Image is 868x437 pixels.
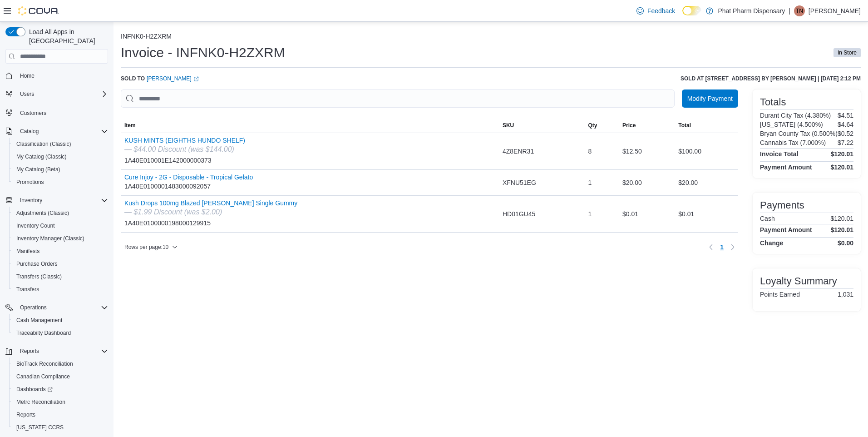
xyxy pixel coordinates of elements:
span: Price [622,122,636,129]
span: Dashboards [16,386,53,393]
span: Transfers (Classic) [13,271,108,282]
div: Sold to [121,75,199,82]
span: BioTrack Reconciliation [16,360,73,367]
div: $12.50 [619,142,675,160]
button: Inventory [16,195,46,206]
div: 1A40E010001E142000000373 [124,137,245,166]
h6: Cannabis Tax (7.000%) [760,139,826,146]
p: $7.22 [838,139,853,146]
button: BioTrack Reconciliation [9,358,112,370]
a: Inventory Manager (Classic) [13,233,88,244]
h6: Sold at [STREET_ADDRESS] by [PERSON_NAME] | [DATE] 2:12 PM [681,75,861,82]
span: Rows per page : 10 [124,243,168,251]
span: Classification (Classic) [13,139,108,149]
span: Metrc Reconciliation [16,398,65,406]
span: Washington CCRS [13,422,108,433]
div: $0.01 [619,205,675,223]
button: Item [121,118,499,133]
span: Catalog [16,126,108,137]
a: Feedback [633,2,679,20]
h4: Payment Amount [760,226,812,233]
button: Rows per page:10 [121,242,181,253]
button: [US_STATE] CCRS [9,421,112,434]
span: Canadian Compliance [16,373,70,380]
a: Promotions [13,177,48,188]
a: Metrc Reconciliation [13,397,69,407]
h6: Points Earned [760,291,800,298]
h6: Bryan County Tax (0.500%) [760,130,838,137]
button: Catalog [2,125,112,138]
span: XFNU51EG [503,177,536,188]
a: Canadian Compliance [13,371,74,382]
button: Promotions [9,176,112,189]
a: Adjustments (Classic) [13,208,73,218]
h4: Change [760,239,783,247]
a: Classification (Classic) [13,139,75,149]
h4: Payment Amount [760,164,812,171]
span: Inventory Manager (Classic) [16,235,84,242]
h4: $120.01 [830,164,853,171]
span: My Catalog (Beta) [13,164,108,175]
a: Dashboards [13,384,56,395]
h3: Loyalty Summary [760,276,837,287]
span: Inventory [20,197,42,204]
a: BioTrack Reconciliation [13,358,77,369]
div: 1 [584,174,619,192]
h4: Invoice Total [760,150,799,158]
button: Customers [2,106,112,119]
div: $20.00 [675,174,738,192]
span: BioTrack Reconciliation [13,358,108,369]
button: SKU [499,118,585,133]
span: Manifests [16,248,39,255]
button: Adjustments (Classic) [9,207,112,219]
p: $0.52 [838,130,853,137]
button: Transfers (Classic) [9,270,112,283]
span: Dashboards [13,384,108,395]
h3: Payments [760,200,804,211]
span: Promotions [13,177,108,188]
p: 1,031 [838,291,853,298]
h6: [US_STATE] (4.500%) [760,121,823,128]
h4: $120.01 [830,226,853,233]
span: Traceabilty Dashboard [13,328,108,338]
span: Operations [16,302,108,313]
a: Home [16,70,38,81]
button: Cash Management [9,314,112,327]
h3: Totals [760,97,786,108]
h4: $0.00 [838,239,853,247]
nav: An example of EuiBreadcrumbs [121,33,861,42]
button: Traceabilty Dashboard [9,327,112,339]
span: Metrc Reconciliation [13,397,108,407]
span: 1 [720,243,724,252]
span: Reports [16,346,108,357]
span: Manifests [13,246,108,257]
button: Page 1 of 1 [716,240,727,254]
div: 1 [584,205,619,223]
button: Operations [2,301,112,314]
div: 1A40E0100000198000129915 [124,199,297,228]
button: Catalog [16,126,42,137]
div: $100.00 [675,142,738,160]
a: Traceabilty Dashboard [13,328,74,338]
span: Customers [16,107,108,118]
span: Home [16,70,108,81]
button: Home [2,69,112,82]
span: Reports [20,348,39,355]
span: Transfers [13,284,108,295]
div: — $1.99 Discount (was $2.00) [124,207,297,218]
button: Price [619,118,675,133]
p: $4.64 [838,121,853,128]
button: Operations [16,302,50,313]
a: Customers [16,108,50,119]
button: Inventory Manager (Classic) [9,232,112,245]
a: Manifests [13,246,43,257]
div: $0.01 [675,205,738,223]
button: Users [16,89,38,99]
span: Load All Apps in [GEOGRAPHIC_DATA] [25,27,108,45]
button: Canadian Compliance [9,370,112,383]
span: Users [20,90,34,98]
button: Total [675,118,738,133]
span: HD01GU45 [503,209,535,219]
a: [PERSON_NAME]External link [147,75,199,82]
